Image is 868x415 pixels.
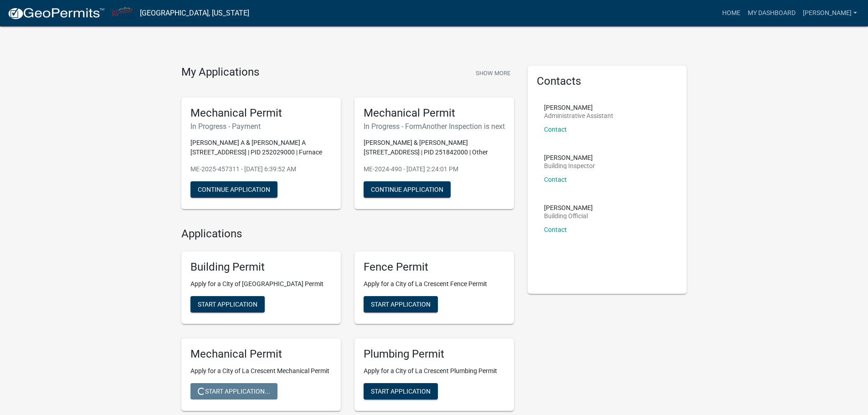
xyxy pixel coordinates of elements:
[190,122,332,131] h6: In Progress - Payment
[190,261,332,274] h5: Building Permit
[364,383,438,400] button: Start Application
[544,154,595,161] p: [PERSON_NAME]
[140,5,249,21] a: [GEOGRAPHIC_DATA], [US_STATE]
[364,261,505,274] h5: Fence Permit
[181,66,259,79] h4: My Applications
[190,181,277,198] button: Continue Application
[364,164,505,174] p: ME-2024-490 - [DATE] 2:24:01 PM
[799,5,861,22] a: [PERSON_NAME]
[190,107,332,120] h5: Mechanical Permit
[544,104,613,111] p: [PERSON_NAME]
[364,181,451,198] button: Continue Application
[364,348,505,361] h5: Plumbing Permit
[190,164,332,174] p: ME-2025-457311 - [DATE] 6:39:52 AM
[364,107,505,120] h5: Mechanical Permit
[190,279,332,289] p: Apply for a City of [GEOGRAPHIC_DATA] Permit
[181,227,514,241] h4: Applications
[364,138,505,157] p: [PERSON_NAME] & [PERSON_NAME] [STREET_ADDRESS] | PID 251842000 | Other
[744,5,799,22] a: My Dashboard
[190,138,332,157] p: [PERSON_NAME] A & [PERSON_NAME] A [STREET_ADDRESS] | PID 252029000 | Furnace
[364,296,438,313] button: Start Application
[364,279,505,289] p: Apply for a City of La Crescent Fence Permit
[544,176,567,183] a: Contact
[190,348,332,361] h5: Mechanical Permit
[544,113,613,119] p: Administrative Assistant
[112,7,133,19] img: City of La Crescent, Minnesota
[544,205,593,211] p: [PERSON_NAME]
[719,5,744,22] a: Home
[544,126,567,133] a: Contact
[198,301,257,308] span: Start Application
[537,75,678,88] h5: Contacts
[371,301,431,308] span: Start Application
[190,366,332,376] p: Apply for a City of La Crescent Mechanical Permit
[364,366,505,376] p: Apply for a City of La Crescent Plumbing Permit
[472,66,514,81] button: Show More
[544,163,595,169] p: Building Inspector
[544,226,567,233] a: Contact
[371,387,431,395] span: Start Application
[190,296,265,313] button: Start Application
[198,387,270,395] span: Start Application...
[544,213,593,219] p: Building Official
[364,122,505,131] h6: In Progress - FormAnother Inspection is next
[190,383,277,400] button: Start Application...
